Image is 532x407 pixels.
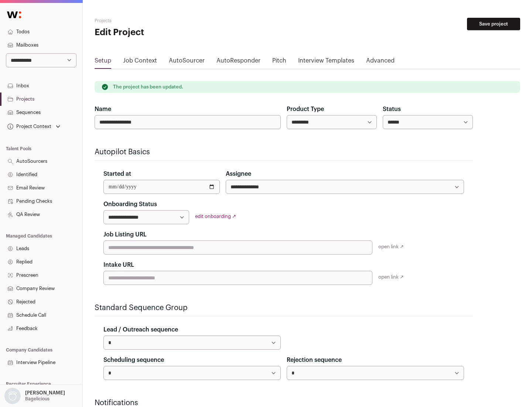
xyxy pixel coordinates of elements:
p: [PERSON_NAME] [25,390,65,396]
a: Job Context [123,56,157,68]
label: Assignee [226,169,251,178]
a: Interview Templates [298,56,354,68]
img: nopic.png [4,388,21,404]
label: Product Type [287,105,324,114]
a: edit onboarding ↗ [195,214,236,219]
a: AutoSourcer [169,56,205,68]
label: Rejection sequence [287,356,342,364]
h1: Edit Project [95,27,236,38]
label: Scheduling sequence [103,356,164,364]
a: Pitch [272,56,286,68]
label: Intake URL [103,260,134,269]
button: Save project [467,18,520,30]
label: Lead / Outreach sequence [103,325,178,334]
label: Started at [103,169,131,178]
button: Open dropdown [6,121,62,132]
label: Status [383,105,401,114]
img: Wellfound [3,7,25,22]
p: The project has been updated. [113,84,183,90]
label: Onboarding Status [103,200,157,209]
label: Name [95,105,111,114]
a: AutoResponder [216,56,260,68]
p: Bagelicious [25,396,50,402]
h2: Projects [95,18,236,24]
h2: Autopilot Basics [95,147,473,157]
h2: Standard Sequence Group [95,303,473,313]
label: Job Listing URL [103,230,147,239]
div: Project Context [6,124,51,129]
a: Advanced [366,56,395,68]
a: Setup [95,56,111,68]
button: Open dropdown [3,388,66,404]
